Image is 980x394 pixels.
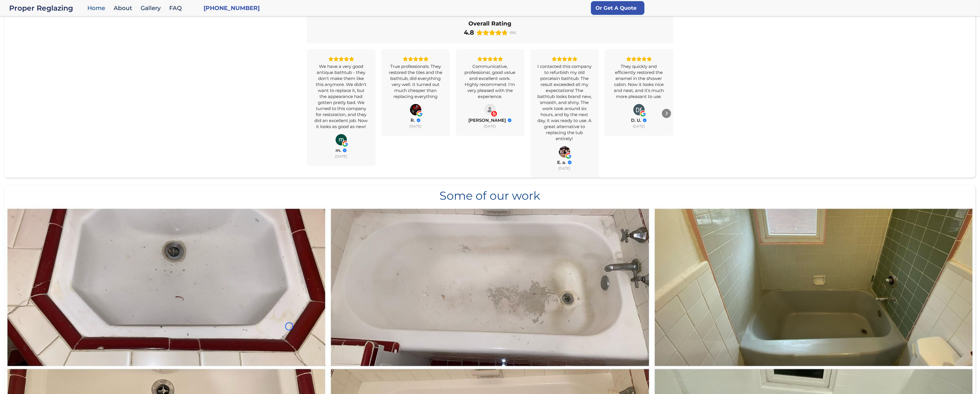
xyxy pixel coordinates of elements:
[510,31,516,35] span: (86)
[411,118,421,123] a: Review by R.
[559,146,570,158] a: View on Google
[631,118,641,123] span: D. U.
[643,118,647,122] div: Verified Customer
[335,154,347,159] div: [DATE]
[9,4,84,12] div: Proper Reglazing
[336,134,347,146] img: m.
[537,56,592,62] div: Rating: 5.0 out of 5
[591,1,644,15] a: Or Get A Quote
[537,63,592,142] div: I contacted this company to refurbish my old porcelain bathtub. The result exceeded all my expect...
[559,166,571,171] div: [DATE]
[307,49,673,178] div: Carousel
[410,104,421,115] img: R.
[557,160,566,165] span: E. a.
[204,4,260,12] a: [PHONE_NUMBER]
[336,148,341,153] span: m.
[343,148,347,152] div: Verified Customer
[469,118,512,123] a: Review by J. H.
[631,118,647,123] a: Review by D. U.
[568,160,572,164] div: Verified Customer
[389,63,443,99] div: True professionals. They restored the tiles and the bathtub, did everything very well. It turned ...
[559,146,570,158] img: E. a.
[411,118,415,123] span: R.
[612,56,666,62] div: Rating: 5.0 out of 5
[463,56,517,62] div: Rating: 5.0 out of 5
[336,134,347,146] a: View on Google
[508,118,512,122] div: Verified Customer
[484,124,496,129] div: [DATE]
[464,29,474,37] div: 4.8
[662,109,671,118] div: Next
[410,104,421,115] a: View on Google
[5,185,975,201] div: Some of our work
[469,19,512,28] div: Overall Rating
[166,2,188,14] a: FAQ
[484,104,496,115] a: View on Yelp
[417,118,421,122] div: Verified Customer
[9,4,84,12] a: home
[633,104,645,115] img: D. U.
[111,2,138,14] a: About
[336,148,347,153] a: Review by m.
[389,56,443,62] div: Rating: 5.0 out of 5
[138,2,166,14] a: Gallery
[309,109,318,118] div: Previous
[633,104,645,115] a: View on Google
[463,63,517,99] div: Communicative, professional, good value and excellent work. Highly recommend. I'm very pleased wi...
[612,63,666,99] div: They quickly and efficiently restored the enamel in the shower cabin. Now it looks nice and neat,...
[557,160,572,165] a: Review by E. a.
[464,29,508,37] div: Rating: 4.8 out of 5
[469,118,506,123] span: [PERSON_NAME]
[633,124,645,129] div: [DATE]
[84,2,111,14] a: Home
[314,63,368,130] div: We have a very good antique bathtub - they don't make them like this anymore. We didn't want to r...
[314,56,368,62] div: Rating: 5.0 out of 5
[410,124,422,129] div: [DATE]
